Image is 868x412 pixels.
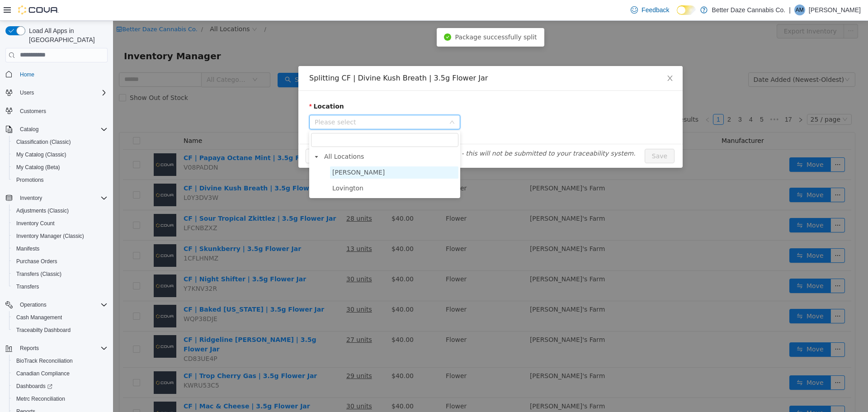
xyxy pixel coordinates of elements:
button: Close [544,45,570,71]
a: Manifests [13,243,43,254]
span: Cash Management [16,314,62,321]
span: My Catalog (Beta) [13,162,108,173]
span: BioTrack Reconciliation [16,357,73,365]
input: Dark Mode [677,5,696,15]
a: Home [16,69,38,80]
button: Save [532,128,561,142]
a: Traceabilty Dashboard [13,325,74,336]
span: AM [796,5,804,15]
i: icon: down [336,99,342,105]
div: Andy Moreno [794,5,805,15]
span: Please select [202,97,332,106]
span: Adjustments (Classic) [16,207,69,214]
button: Inventory [2,192,111,204]
a: Cash Management [13,312,66,323]
img: Cova [18,5,59,14]
span: Inventory Count [13,218,108,229]
span: Package successfully split [342,13,424,20]
a: Dashboards [13,381,56,392]
button: Inventory [16,193,46,204]
span: Metrc Reconciliation [13,393,108,404]
span: Users [16,87,108,98]
span: Reports [20,345,39,352]
span: Dashboards [13,381,108,392]
button: Inventory Manager (Classic) [9,230,111,242]
a: Canadian Compliance [13,368,73,379]
span: Catalog [16,124,108,135]
a: Purchase Orders [13,256,61,267]
span: Canadian Compliance [16,370,70,377]
button: Catalog [16,124,42,135]
span: Transfers (Classic) [13,269,108,279]
span: Lovington [219,164,250,171]
button: Inventory Count [9,217,111,230]
span: Promotions [13,175,108,185]
p: Better Daze Cannabis Co. [712,5,786,15]
span: Purchase Orders [16,258,57,265]
button: Promotions [9,174,111,186]
span: Manifests [16,245,39,252]
span: Inventory Manager (Classic) [13,231,108,242]
span: Classification (Classic) [16,138,71,146]
span: Eunice [217,146,345,158]
span: Inventory Count [16,220,55,227]
span: Transfers (Classic) [16,270,61,278]
span: Canadian Compliance [13,368,108,379]
span: Reports [16,343,108,354]
a: Promotions [13,175,47,185]
button: Adjustments (Classic) [9,204,111,217]
span: Inventory [16,193,108,204]
button: Reports [16,343,42,354]
span: Customers [16,105,108,117]
span: Users [20,89,34,96]
a: Transfers (Classic) [13,269,65,279]
span: Inventory [20,194,42,202]
button: Home [2,68,111,81]
span: Lovington [217,161,345,174]
input: filter select [198,112,345,126]
span: Purchase Orders [13,256,108,267]
span: My Catalog (Classic) [13,149,108,160]
span: Adjustments (Classic) [13,205,108,216]
span: All Locations [209,130,345,142]
label: Location [196,82,231,89]
span: Operations [20,301,47,308]
span: Transfers [13,281,108,292]
button: Transfers (Classic) [9,268,111,280]
i: icon: caret-down [201,134,206,138]
span: All Locations [211,132,251,139]
button: Customers [2,104,111,118]
span: Classification (Classic) [13,137,108,147]
span: Home [20,71,34,78]
span: Operations [16,299,108,310]
button: Operations [2,298,111,311]
button: Reports [2,342,111,355]
button: Users [2,86,111,99]
button: Manifests [9,242,111,255]
a: Metrc Reconciliation [13,393,69,404]
i: icon: close [553,54,561,61]
button: Purchase Orders [9,255,111,268]
span: Home [16,69,108,80]
span: Cash Management [13,312,108,323]
button: Cash Management [9,311,111,324]
button: Catalog [2,123,111,136]
span: Traceabilty Dashboard [16,327,71,334]
button: BioTrack Reconciliation [9,355,111,367]
button: Close [193,128,224,142]
span: Catalog [20,126,38,133]
article: Please note - this will not be submitted to your traceability system. [301,128,532,137]
span: My Catalog (Classic) [16,151,66,158]
a: Customers [16,106,50,117]
a: Classification (Classic) [13,137,75,147]
button: My Catalog (Beta) [9,161,111,174]
button: Transfers [9,280,111,293]
a: My Catalog (Beta) [13,162,64,173]
button: My Catalog (Classic) [9,148,111,161]
span: My Catalog (Beta) [16,164,60,171]
a: Adjustments (Classic) [13,205,72,216]
span: Feedback [642,5,669,14]
button: Classification (Classic) [9,136,111,148]
a: My Catalog (Classic) [13,149,70,160]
